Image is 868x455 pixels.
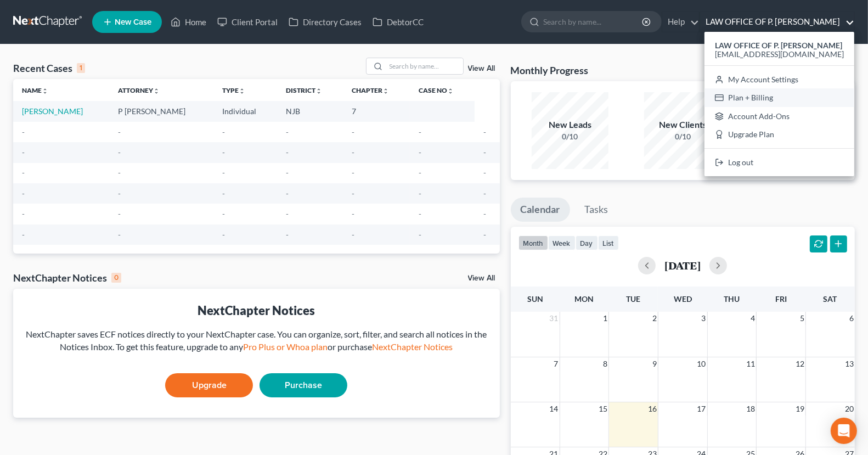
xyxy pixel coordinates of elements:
[118,168,121,177] span: -
[602,357,608,370] span: 8
[775,294,787,304] span: Fri
[799,312,805,325] span: 5
[22,209,25,218] span: -
[651,312,658,325] span: 2
[118,189,121,198] span: -
[352,86,389,94] a: Chapterunfold_more
[22,106,83,116] a: [PERSON_NAME]
[22,189,25,198] span: -
[213,101,277,121] td: Individual
[647,402,658,415] span: 16
[212,12,283,32] a: Client Portal
[576,235,598,250] button: day
[704,88,854,107] a: Plan + Billing
[651,357,658,370] span: 9
[419,148,421,157] span: -
[532,119,608,131] div: New Leads
[118,127,121,137] span: -
[745,357,756,370] span: 11
[419,86,454,94] a: Case Nounfold_more
[483,148,486,157] span: -
[511,64,589,77] h3: Monthly Progress
[13,61,85,75] div: Recent Cases
[22,168,25,177] span: -
[118,86,160,94] a: Attorneyunfold_more
[118,230,121,239] span: -
[527,294,543,304] span: Sun
[352,189,354,198] span: -
[239,88,245,94] i: unfold_more
[22,328,491,353] div: NextChapter saves ECF notices directly to your NextChapter case. You can organize, sort, filter, ...
[549,312,560,325] span: 31
[704,153,854,172] a: Log out
[724,294,740,304] span: Thu
[598,402,608,415] span: 15
[315,88,322,94] i: unfold_more
[468,274,495,282] a: View All
[419,230,421,239] span: -
[222,209,225,218] span: -
[22,127,25,137] span: -
[553,357,560,370] span: 7
[109,101,213,121] td: P [PERSON_NAME]
[548,235,576,250] button: week
[468,65,495,72] a: View All
[382,88,389,94] i: unfold_more
[22,148,25,157] span: -
[343,101,410,121] td: 7
[386,58,463,74] input: Search by name...
[352,230,354,239] span: -
[118,209,121,218] span: -
[118,148,121,157] span: -
[848,312,855,325] span: 6
[715,49,844,59] span: [EMAIL_ADDRESS][DOMAIN_NAME]
[644,119,721,131] div: New Clients
[286,168,289,177] span: -
[286,209,289,218] span: -
[111,273,121,283] div: 0
[602,312,608,325] span: 1
[483,230,486,239] span: -
[824,294,837,304] span: Sat
[42,88,48,94] i: unfold_more
[627,294,641,304] span: Tue
[483,189,486,198] span: -
[701,312,707,325] span: 3
[286,148,289,157] span: -
[794,402,805,415] span: 19
[483,209,486,218] span: -
[260,373,347,397] a: Purchase
[419,127,421,137] span: -
[704,107,854,126] a: Account Add-Ons
[532,131,608,142] div: 0/10
[483,168,486,177] span: -
[352,127,354,137] span: -
[367,12,429,32] a: DebtorCC
[22,86,48,94] a: Nameunfold_more
[22,302,491,319] div: NextChapter Notices
[352,209,354,218] span: -
[165,12,212,32] a: Home
[715,41,842,50] strong: LAW OFFICE OF P. [PERSON_NAME]
[286,230,289,239] span: -
[222,86,245,94] a: Typeunfold_more
[844,357,855,370] span: 13
[222,189,225,198] span: -
[749,312,756,325] span: 4
[115,18,151,26] span: New Case
[222,168,225,177] span: -
[286,86,322,94] a: Districtunfold_more
[447,88,454,94] i: unfold_more
[153,88,160,94] i: unfold_more
[794,357,805,370] span: 12
[662,12,699,32] a: Help
[511,198,570,222] a: Calendar
[22,230,25,239] span: -
[222,230,225,239] span: -
[222,148,225,157] span: -
[277,101,343,121] td: NJB
[77,63,85,73] div: 1
[283,12,367,32] a: Directory Cases
[696,357,707,370] span: 10
[745,402,756,415] span: 18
